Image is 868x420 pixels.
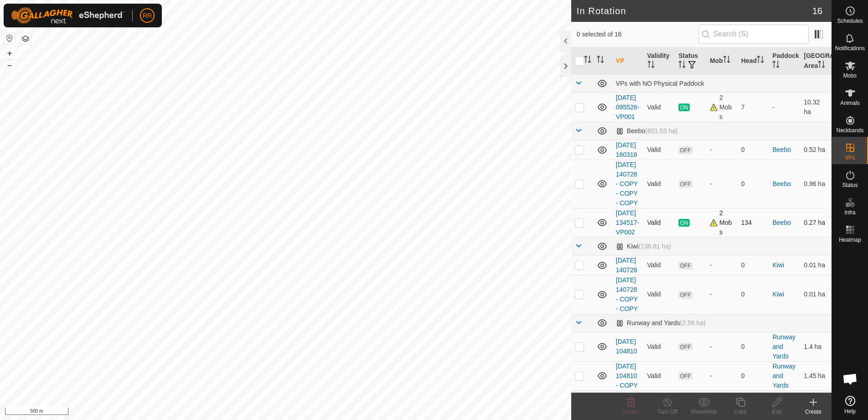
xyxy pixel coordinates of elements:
[577,5,812,16] h2: In Rotation
[294,408,321,416] a: Contact Us
[680,319,706,327] span: (2.58 ha)
[738,140,769,160] td: 0
[647,62,655,69] p-sorticon: Activate to sort
[678,343,692,351] span: OFF
[616,80,828,87] div: VPs with NO Physical Paddock
[710,208,734,237] div: 2 Mobs
[843,73,857,78] span: Mobs
[772,146,790,153] a: Beebo
[800,47,832,75] th: [GEOGRAPHIC_DATA] Area
[616,319,706,327] div: Runway and Yards
[812,4,822,18] span: 16
[710,260,734,270] div: -
[800,332,832,361] td: 1.4 ha
[738,332,769,361] td: 0
[644,140,675,160] td: Valid
[710,93,734,122] div: 2 Mobs
[678,180,692,188] span: OFF
[616,161,638,207] a: [DATE] 140728 - COPY - COPY - COPY
[597,57,604,64] p-sorticon: Activate to sort
[842,182,858,188] span: Status
[837,365,864,393] a: Open chat
[840,100,860,106] span: Animals
[738,47,769,75] th: Head
[644,361,675,390] td: Valid
[678,291,692,299] span: OFF
[772,62,780,69] p-sorticon: Activate to sort
[818,62,825,69] p-sorticon: Activate to sort
[644,47,675,75] th: Validity
[800,361,832,390] td: 1.45 ha
[649,408,686,416] div: Turn Off
[249,408,284,416] a: Privacy Policy
[638,243,671,250] span: (136.81 ha)
[759,408,795,416] div: Edit
[844,409,856,414] span: Help
[837,18,863,24] span: Schedules
[678,146,692,154] span: OFF
[738,93,769,122] td: 7
[706,47,738,75] th: Mob
[616,243,671,250] div: Kiwi
[836,128,863,133] span: Neckbands
[678,372,692,380] span: OFF
[616,209,639,236] a: [DATE] 134517-VP002
[616,257,637,274] a: [DATE] 140728
[577,30,698,39] span: 0 selected of 16
[616,141,637,158] a: [DATE] 160316
[800,275,832,314] td: 0.01 ha
[4,60,15,71] button: –
[678,262,692,270] span: OFF
[4,48,15,59] button: +
[710,179,734,189] div: -
[644,208,675,237] td: Valid
[678,62,686,69] p-sorticon: Activate to sort
[738,208,769,237] td: 134
[644,275,675,314] td: Valid
[612,47,644,75] th: VP
[20,33,31,44] button: Map Layers
[710,342,734,352] div: -
[644,93,675,122] td: Valid
[623,409,639,415] span: Delete
[772,219,790,226] a: Beebo
[800,93,832,122] td: 10.32 ha
[738,255,769,275] td: 0
[772,261,784,269] a: Kiwi
[4,33,15,44] button: Reset Map
[616,276,638,312] a: [DATE] 140728 - COPY - COPY
[616,94,639,120] a: [DATE] 095526-VP001
[686,408,722,416] div: Show/Hide
[678,104,689,111] span: ON
[644,255,675,275] td: Valid
[616,127,678,135] div: Beebo
[800,140,832,160] td: 0.52 ha
[645,127,678,135] span: (601.03 ha)
[710,290,734,299] div: -
[772,180,790,187] a: Beebo
[772,333,796,360] a: Runway and Yards
[738,275,769,314] td: 0
[675,47,706,75] th: Status
[769,93,800,122] td: -
[616,363,638,389] a: [DATE] 104810 - COPY
[644,160,675,208] td: Valid
[844,210,855,215] span: Infra
[710,145,734,155] div: -
[644,332,675,361] td: Valid
[800,160,832,208] td: 0.96 ha
[795,408,832,416] div: Create
[800,208,832,237] td: 0.27 ha
[710,371,734,381] div: -
[832,392,868,418] a: Help
[845,155,855,161] span: VPs
[698,25,809,44] input: Search (S)
[723,57,730,64] p-sorticon: Activate to sort
[11,7,125,24] img: Gallagher Logo
[772,290,784,298] a: Kiwi
[757,57,764,64] p-sorticon: Activate to sort
[616,338,637,355] a: [DATE] 104810
[143,11,152,21] span: RR
[769,47,800,75] th: Paddock
[738,361,769,390] td: 0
